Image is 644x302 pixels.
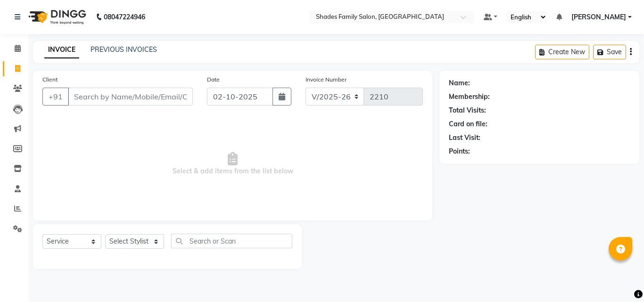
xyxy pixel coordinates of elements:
label: Date [207,75,220,84]
input: Search by Name/Mobile/Email/Code [68,88,193,106]
div: Card on file: [449,119,487,129]
a: INVOICE [44,41,79,58]
input: Search or Scan [171,234,292,248]
div: Last Visit: [449,133,480,143]
div: Points: [449,147,470,156]
span: [PERSON_NAME] [571,12,626,22]
button: +91 [42,88,69,106]
button: Create New [535,45,589,59]
a: PREVIOUS INVOICES [91,45,157,54]
span: Select & add items from the list below [42,117,423,211]
button: Save [593,45,626,59]
div: Membership: [449,92,490,102]
label: Invoice Number [305,75,347,84]
div: Name: [449,78,470,88]
b: 08047224946 [104,4,145,30]
div: Total Visits: [449,106,486,115]
label: Client [42,75,58,84]
img: logo [24,4,89,30]
iframe: chat widget [604,264,635,293]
